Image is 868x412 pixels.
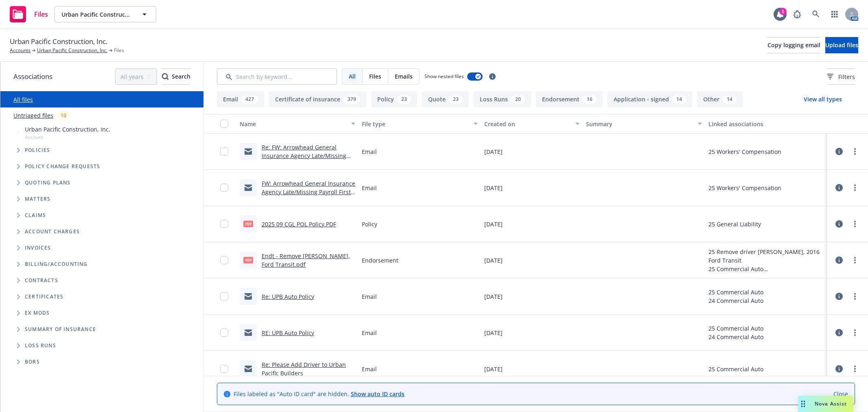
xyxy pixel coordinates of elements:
span: Copy logging email [767,41,820,49]
a: more [850,183,860,193]
div: 25 Workers' Compensation [708,147,781,156]
a: more [850,147,860,156]
a: Switch app [826,6,843,22]
span: pdf [243,257,253,263]
div: 14 [672,95,686,104]
span: All [349,72,356,81]
div: Drag to move [798,396,808,412]
div: 23 [449,95,463,104]
div: 427 [241,95,258,104]
span: Certificates [25,294,63,299]
div: 24 Commercial Auto [708,333,763,341]
button: Nova Assist [798,396,853,412]
a: RE: UPB Auto Policy [262,329,314,337]
button: SearchSearch [162,68,190,85]
span: Loss Runs [25,343,56,348]
span: Files labeled as "Auto ID card" are hidden. [234,390,404,398]
div: 10 [57,111,70,120]
a: Show auto ID cards [351,390,404,398]
input: Toggle Row Selected [220,220,228,228]
a: Re: Please Add Driver to Urban Pacific Builders [262,361,346,377]
button: Linked associations [705,114,827,134]
span: Claims [25,213,46,218]
button: Certificate of insurance [269,91,366,107]
button: Copy logging email [767,37,820,53]
div: 379 [343,95,360,104]
a: Re: FW: Arrowhead General Insurance Agency Late/Missing Payroll First Notice Urban Pacific Constr... [262,143,350,177]
div: Search [162,69,190,84]
span: Urban Pacific Construction, Inc. [25,125,110,134]
input: Select all [220,120,228,128]
span: [DATE] [484,365,503,373]
a: more [850,328,860,337]
a: Re: UPB Auto Policy [262,293,314,300]
button: Other [697,91,743,107]
span: Invoices [25,245,51,250]
span: Endorsement [362,256,398,265]
a: Report a Bug [789,6,805,22]
a: more [850,255,860,265]
div: 1 [779,8,787,15]
span: Policy change requests [25,164,100,169]
button: View all types [791,91,855,107]
button: Quote [422,91,469,107]
span: Email [362,147,377,156]
div: 23 [397,95,411,104]
div: Linked associations [708,120,824,128]
a: Files [7,3,51,26]
div: 25 Commercial Auto [708,324,763,333]
input: Toggle Row Selected [220,365,228,373]
span: Matters [25,197,50,202]
input: Toggle Row Selected [220,329,228,337]
div: Summary [586,120,693,128]
span: Files [34,11,48,18]
div: Tree Example [0,123,203,256]
span: Policies [25,148,50,153]
input: Toggle Row Selected [220,184,228,192]
span: Summary of insurance [25,327,96,332]
div: 25 General Liability [708,220,761,228]
span: Account charges [25,229,80,234]
div: Name [240,120,346,128]
input: Toggle Row Selected [220,256,228,264]
span: Urban Pacific Construction, Inc. [61,10,132,19]
span: [DATE] [484,184,503,192]
button: Filters [827,68,855,85]
span: Policy [362,220,377,228]
button: File type [359,114,481,134]
div: 16 [583,95,597,104]
span: Email [362,184,377,192]
button: Created on [481,114,583,134]
span: Associations [13,71,52,82]
div: 20 [511,95,525,104]
a: Urban Pacific Construction, Inc. [37,47,107,54]
button: Loss Runs [474,91,531,107]
div: File type [362,120,468,128]
span: Emails [395,72,413,81]
a: more [850,219,860,229]
button: Upload files [825,37,858,53]
a: Endt - Remove [PERSON_NAME], Ford Transit.pdf [262,252,350,268]
span: Urban Pacific Construction, Inc. [10,36,107,47]
span: Filters [838,72,855,81]
span: Files [369,72,381,81]
span: Email [362,329,377,337]
div: 25 Commercial Auto [708,265,824,273]
span: Email [362,365,377,373]
span: [DATE] [484,256,503,265]
input: Toggle Row Selected [220,292,228,300]
a: more [850,291,860,301]
div: 25 Commercial Auto [708,288,763,296]
span: Email [362,292,377,301]
span: Show nested files [424,73,464,80]
input: Search by keyword... [217,68,337,85]
span: Files [114,47,124,54]
span: Upload files [825,41,858,49]
a: Search [808,6,824,22]
button: Email [217,91,264,107]
svg: Search [162,73,168,80]
button: Urban Pacific Construction, Inc. [55,6,156,22]
a: FW: Arrowhead General Insurance Agency Late/Missing Payroll First Notice Urban Pacific Constructi... [262,180,355,213]
div: Created on [484,120,571,128]
span: [DATE] [484,292,503,301]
